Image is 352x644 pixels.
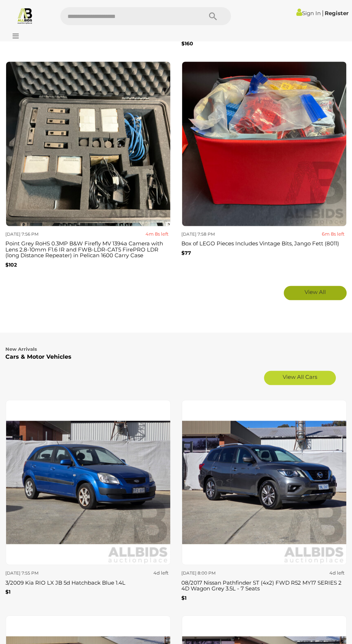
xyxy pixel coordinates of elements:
[181,594,186,601] b: $1
[195,7,231,25] button: Search
[181,40,193,47] b: $160
[182,61,347,226] img: Box of LEGO Pieces Includes Vintage Bits, Jango Fett (8011)
[181,569,261,577] div: [DATE] 8:00 PM
[153,570,168,575] strong: 4d left
[181,399,347,609] a: [DATE] 8:00 PM 4d left 08/2017 Nissan Pathfinder ST (4x2) FWD R52 MY17 SERIES 2 4D Wagon Grey 3.5...
[181,250,191,256] b: $77
[296,10,321,17] a: Sign In
[329,570,344,575] strong: 4d left
[5,262,17,268] b: $102
[322,9,324,17] span: |
[5,399,171,609] a: [DATE] 7:55 PM 4d left 3/2009 Kia RIO LX JB 5d Hatchback Blue 1.4L $1
[5,239,171,259] h3: Point Grey RoHS 0.3MP B&W Firefly MV 1394a Camera with Lens 2.8-10mm F1.6 IR and FWB-LDR-CAT5 Fir...
[181,239,347,247] h3: Box of LEGO Pieces Includes Vintage Bits, Jango Fett (8011)
[181,61,347,277] a: [DATE] 7:58 PM 6m 8s left Box of LEGO Pieces Includes Vintage Bits, Jango Fett (8011) $77
[181,230,261,238] div: [DATE] 7:58 PM
[264,371,336,385] a: View All Cars
[181,578,347,591] h3: 08/2017 Nissan Pathfinder ST (4x2) FWD R52 MY17 SERIES 2 4D Wagon Grey 3.5L - 7 Seats
[322,231,344,237] strong: 6m 8s left
[5,61,171,277] a: [DATE] 7:56 PM 4m 8s left Point Grey RoHS 0.3MP B&W Firefly MV 1394a Camera with Lens 2.8-10mm F1...
[5,588,10,595] b: $1
[6,400,171,565] img: 3/2009 Kia RIO LX JB 5d Hatchback Blue 1.4L
[5,230,85,238] div: [DATE] 7:56 PM
[182,400,347,565] img: 08/2017 Nissan Pathfinder ST (4x2) FWD R52 MY17 SERIES 2 4D Wagon Grey 3.5L - 7 Seats
[5,353,71,360] b: Cars & Motor Vehicles
[17,7,33,24] img: Allbids.com.au
[6,61,171,226] img: Point Grey RoHS 0.3MP B&W Firefly MV 1394a Camera with Lens 2.8-10mm F1.6 IR and FWB-LDR-CAT5 Fir...
[5,346,37,352] b: New Arrivals
[145,231,168,237] strong: 4m 8s left
[284,286,347,300] a: View All
[325,10,348,17] a: Register
[5,578,171,586] h3: 3/2009 Kia RIO LX JB 5d Hatchback Blue 1.4L
[5,569,85,577] div: [DATE] 7:55 PM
